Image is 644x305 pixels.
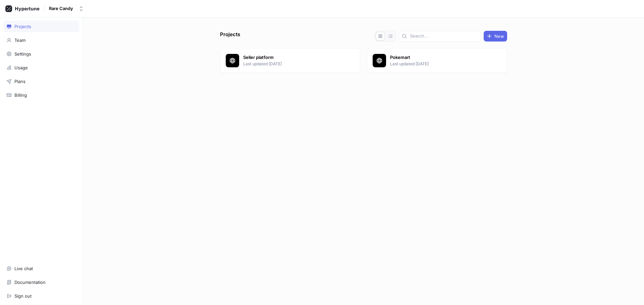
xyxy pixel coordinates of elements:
[3,89,79,101] a: Billing
[3,21,79,32] a: Projects
[14,65,28,70] div: Usage
[14,293,32,299] div: Sign out
[49,6,73,11] div: Rare Candy
[243,61,340,67] p: Last updated [DATE]
[14,92,27,98] div: Billing
[14,266,33,271] div: Live chat
[14,24,31,29] div: Projects
[14,37,25,43] div: Team
[3,76,79,87] a: Plans
[3,62,79,73] a: Usage
[494,34,504,38] span: New
[243,54,340,61] p: Seller platform
[3,277,79,288] a: Documentation
[410,33,478,40] input: Search...
[14,51,31,57] div: Settings
[14,79,25,84] div: Plans
[14,280,46,285] div: Documentation
[46,3,87,14] button: Rare Candy
[3,34,79,46] a: Team
[390,61,487,67] p: Last updated [DATE]
[3,48,79,60] a: Settings
[484,31,507,42] button: New
[390,54,487,61] p: Pokemart
[220,31,240,42] p: Projects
